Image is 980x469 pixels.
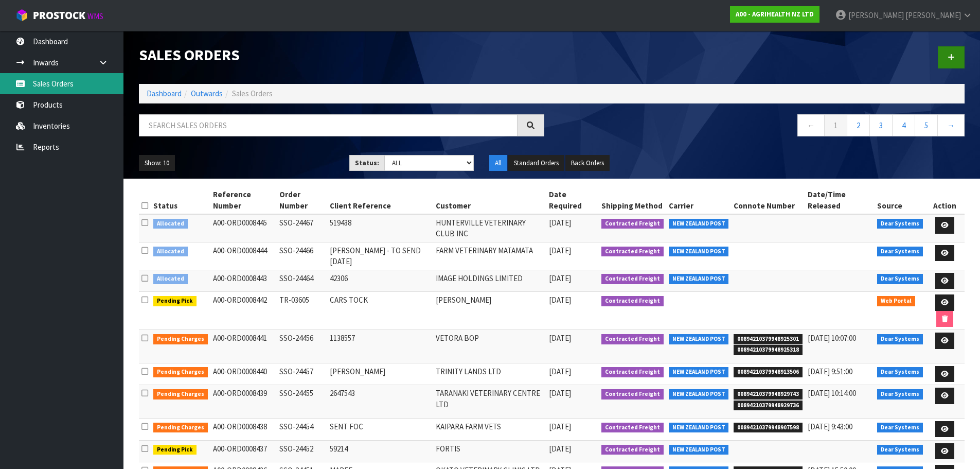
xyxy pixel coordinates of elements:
[139,155,175,171] button: Show: 10
[549,218,571,228] span: [DATE]
[327,363,433,385] td: [PERSON_NAME]
[905,10,961,20] span: [PERSON_NAME]
[805,186,875,214] th: Date/Time Released
[549,246,571,255] span: [DATE]
[731,186,805,214] th: Connote Number
[601,219,664,229] span: Contracted Freight
[937,114,965,136] a: →
[153,367,208,377] span: Pending Charges
[669,219,729,229] span: NEW ZEALAND POST
[808,422,852,431] span: [DATE] 9:43:00
[546,186,599,214] th: Date Required
[153,423,208,433] span: Pending Charges
[848,10,904,20] span: [PERSON_NAME]
[277,242,328,270] td: SSO-24466
[847,114,870,136] a: 2
[549,444,571,454] span: [DATE]
[877,219,923,229] span: Dear Systems
[877,367,923,377] span: Dear Systems
[327,385,433,418] td: 2647543
[277,418,328,440] td: SSO-24454
[549,422,571,431] span: [DATE]
[669,423,729,433] span: NEW ZEALAND POST
[489,155,507,171] button: All
[877,423,923,433] span: Dear Systems
[669,367,729,377] span: NEW ZEALAND POST
[601,367,664,377] span: Contracted Freight
[327,330,433,363] td: 1138557
[327,242,433,270] td: [PERSON_NAME] - TO SEND [DATE]
[877,389,923,399] span: Dear Systems
[153,247,188,257] span: Allocated
[666,186,732,214] th: Carrier
[210,418,277,440] td: A00-ORD0008438
[601,423,664,433] span: Contracted Freight
[210,385,277,418] td: A00-ORD0008439
[669,445,729,455] span: NEW ZEALAND POST
[734,345,803,355] span: 00894210379948925318
[232,89,273,98] span: Sales Orders
[549,295,571,305] span: [DATE]
[151,186,210,214] th: Status
[433,292,546,330] td: [PERSON_NAME]
[915,114,938,136] a: 5
[601,334,664,344] span: Contracted Freight
[191,89,223,98] a: Outwards
[153,389,208,399] span: Pending Charges
[601,274,664,284] span: Contracted Freight
[277,363,328,385] td: SSO-24457
[669,334,729,344] span: NEW ZEALAND POST
[877,334,923,344] span: Dear Systems
[277,292,328,330] td: TR-03605
[433,385,546,418] td: TARANAKI VETERINARY CENTRE LTD
[736,10,814,19] strong: A00 - AGRIHEALTH NZ LTD
[669,247,729,257] span: NEW ZEALAND POST
[433,270,546,292] td: IMAGE HOLDINGS LIMITED
[549,273,571,283] span: [DATE]
[669,274,729,284] span: NEW ZEALAND POST
[327,440,433,462] td: 59214
[153,296,197,306] span: Pending Pick
[824,114,847,136] a: 1
[153,334,208,344] span: Pending Charges
[433,418,546,440] td: KAIPARA FARM VETS
[925,186,965,214] th: Action
[277,270,328,292] td: SSO-24464
[601,296,664,306] span: Contracted Freight
[734,401,803,411] span: 00894210379948929736
[433,242,546,270] td: FARM VETERINARY MATAMATA
[797,114,825,136] a: ←
[869,114,893,136] a: 3
[601,247,664,257] span: Contracted Freight
[892,114,915,136] a: 4
[153,219,188,229] span: Allocated
[433,330,546,363] td: VETORA BOP
[808,333,856,343] span: [DATE] 10:07:00
[734,367,803,377] span: 00894210379948913506
[147,89,182,98] a: Dashboard
[210,363,277,385] td: A00-ORD0008440
[210,270,277,292] td: A00-ORD0008443
[560,114,965,140] nav: Page navigation
[210,292,277,330] td: A00-ORD0008442
[734,389,803,399] span: 00894210379948929743
[877,445,923,455] span: Dear Systems
[210,242,277,270] td: A00-ORD0008444
[327,270,433,292] td: 42306
[153,445,197,455] span: Pending Pick
[549,388,571,398] span: [DATE]
[433,363,546,385] td: TRINITY LANDS LTD
[327,214,433,242] td: 519438
[601,389,664,399] span: Contracted Freight
[327,292,433,330] td: CARS TOCK
[277,186,328,214] th: Order Number
[669,389,729,399] span: NEW ZEALAND POST
[734,334,803,344] span: 00894210379948925301
[139,114,518,136] input: Search sales orders
[549,333,571,343] span: [DATE]
[549,367,571,376] span: [DATE]
[599,186,666,214] th: Shipping Method
[433,186,546,214] th: Customer
[433,214,546,242] td: HUNTERVILLE VETERINARY CLUB INC
[87,11,103,21] small: WMS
